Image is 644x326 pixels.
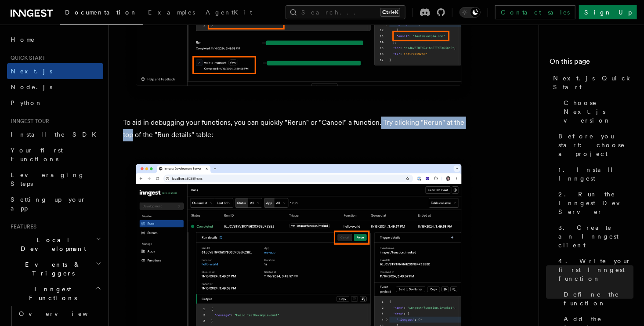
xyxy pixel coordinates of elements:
[65,9,137,16] span: Documentation
[7,142,103,167] a: Your first Functions
[60,3,143,25] a: Documentation
[558,257,633,283] span: 4. Write your first Inngest function
[560,95,633,128] a: Choose Next.js version
[555,186,633,220] a: 2. Run the Inngest Dev Server
[459,7,481,18] button: Toggle dark mode
[555,128,633,162] a: Before you start: choose a project
[200,3,257,24] a: AgentKit
[7,232,103,257] button: Local Development
[558,223,633,250] span: 3. Create an Inngest client
[7,32,103,47] a: Home
[7,127,103,142] a: Install the SDK
[19,310,109,317] span: Overview
[7,118,49,125] span: Inngest tour
[7,281,103,306] button: Inngest Functions
[7,260,96,278] span: Events & Triggers
[7,167,103,192] a: Leveraging Steps
[143,3,200,24] a: Examples
[7,223,36,230] span: Features
[123,117,474,141] p: To aid in debugging your functions, you can quickly "Rerun" or "Cancel" a function. Try clicking ...
[558,132,633,158] span: Before you start: choose a project
[7,79,103,95] a: Node.js
[11,68,52,75] span: Next.js
[560,286,633,311] a: Define the function
[15,306,103,322] a: Overview
[11,99,43,106] span: Python
[555,253,633,286] a: 4. Write your first Inngest function
[564,98,633,125] span: Choose Next.js version
[555,220,633,253] a: 3. Create an Inngest client
[206,9,252,16] span: AgentKit
[7,63,103,79] a: Next.js
[7,192,103,216] a: Setting up your app
[495,5,575,19] a: Contact sales
[579,5,637,19] a: Sign Up
[555,162,633,186] a: 1. Install Inngest
[7,235,96,253] span: Local Development
[550,70,633,95] a: Next.js Quick Start
[148,9,195,16] span: Examples
[558,190,633,216] span: 2. Run the Inngest Dev Server
[558,165,633,183] span: 1. Install Inngest
[11,196,86,212] span: Setting up your app
[553,74,633,91] span: Next.js Quick Start
[11,83,52,91] span: Node.js
[11,131,101,138] span: Install the SDK
[11,171,85,187] span: Leveraging Steps
[564,290,633,308] span: Define the function
[11,147,63,163] span: Your first Functions
[7,54,45,62] span: Quick start
[7,95,103,111] a: Python
[380,8,400,17] kbd: Ctrl+K
[286,5,405,19] button: Search...Ctrl+K
[7,257,103,281] button: Events & Triggers
[11,35,35,44] span: Home
[550,56,633,70] h4: On this page
[7,285,95,302] span: Inngest Functions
